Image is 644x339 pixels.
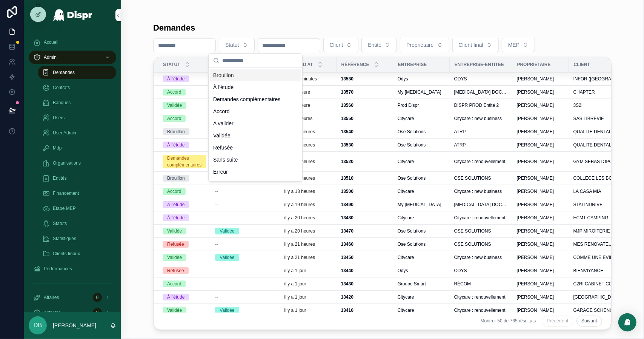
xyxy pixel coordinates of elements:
a: Ose Solutions [398,228,445,234]
a: ATRP [454,129,508,135]
a: SAS LIBREVIE [573,116,627,122]
a: [PERSON_NAME] [517,129,564,135]
a: Accord [163,115,206,122]
span: User Admin [53,130,76,136]
button: Select Button [502,38,535,52]
strong: 13520 [341,159,354,164]
span: Banques [53,100,71,106]
span: COLLEGE LES BOUVETS [573,175,627,181]
a: il y a 1 jour [284,268,332,274]
span: Users [53,115,65,121]
a: [PERSON_NAME] [517,281,564,287]
a: GYM SEBASTOPOL [573,159,627,165]
span: [PERSON_NAME] [517,188,554,194]
span: Ose Solutions [398,142,426,148]
span: Entité [368,41,381,49]
span: SAS LIBREVIE [573,116,604,122]
div: Brouillon [210,69,301,81]
div: À l'étude [210,81,301,93]
p: il y a 18 heures [284,188,315,194]
a: il y a 18 heures [284,175,332,181]
a: -- [215,268,275,274]
a: À l'étude [163,214,206,221]
p: il y a 21 heures [284,254,315,260]
span: COMME UNE EVIDENCE [573,254,626,260]
a: Banques [38,96,116,109]
span: Accueil [44,39,58,45]
div: Accord [167,188,181,195]
a: Brouillon [163,175,206,182]
span: Entités [53,175,67,181]
span: Propriétaire [406,41,433,49]
strong: 13570 [341,89,354,95]
a: Odys [398,268,445,274]
div: Brouillon [167,175,185,182]
span: [PERSON_NAME] [517,129,554,135]
span: BIENVIYANCE [573,268,604,274]
div: À l'étude [167,214,184,221]
span: Ose Solutions [398,175,426,181]
span: OSE SOLUTIONS [454,175,491,181]
div: Expirée [210,178,301,190]
a: RÉCOM [454,281,508,287]
strong: 13480 [341,215,354,220]
span: [PERSON_NAME] [517,159,554,165]
a: il y a 20 heures [284,228,332,234]
span: Mdp [53,145,61,151]
span: OSE SOLUTIONS [454,228,491,234]
a: [PERSON_NAME] [517,175,564,181]
div: Suggestions [209,68,302,181]
span: Ose Solutions [398,241,426,247]
a: [MEDICAL_DATA] DOCUMENT [454,202,508,208]
span: Statuts [53,220,67,227]
span: [PERSON_NAME] [517,76,554,82]
a: 13550 [341,116,389,122]
a: -- [215,281,275,287]
div: Refusée [210,142,301,154]
a: À l'étude [163,142,206,148]
a: À l'étude [163,294,206,300]
a: [PERSON_NAME] [517,268,564,274]
p: il y a 1 jour [284,281,306,287]
button: Select Button [323,38,359,52]
a: À l'étude [163,201,206,208]
a: Statistiques [38,232,116,245]
a: 13560 [341,102,389,108]
span: Citycare [398,254,414,260]
a: [PERSON_NAME] [517,228,564,234]
a: il y a 21 heures [284,241,332,247]
span: QUALITE DENTALE [573,142,615,148]
a: [PERSON_NAME] [517,116,564,122]
span: MJP MIROITERIE JOINTS POLIS [573,228,627,234]
span: ODYS [454,268,467,274]
a: Admin [29,51,116,64]
span: Citycare [398,215,414,221]
div: À l'étude [167,294,184,300]
span: [PERSON_NAME] [517,202,554,208]
a: Ose Solutions [398,142,445,148]
span: ATRP [454,129,466,135]
button: Select Button [400,38,449,52]
a: MES RENOVATEURS [573,241,627,247]
a: Ose Solutions [398,241,445,247]
a: QUALITE DENTALE [573,142,627,148]
a: Ose Solutions [398,175,445,181]
div: Demandes complémentaires [210,93,301,105]
div: Sans suite [210,154,301,166]
a: 13510 [341,175,389,181]
a: [PERSON_NAME] [517,89,564,95]
a: il y a 17 heures [284,129,332,135]
a: -- [215,294,275,300]
a: Accord [163,89,206,96]
a: Citycare [398,294,445,300]
a: Accord [163,280,206,287]
span: INFOR ([GEOGRAPHIC_DATA]) SAS [573,76,627,82]
a: Contrats [38,81,116,94]
a: Accord [163,188,206,195]
img: App logo [52,9,93,21]
a: Citycare : new business [454,116,508,122]
a: 13490 [341,202,389,208]
a: Citycare : renouvellement [454,159,508,165]
a: My [MEDICAL_DATA] [398,202,445,208]
strong: 13430 [341,281,354,287]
